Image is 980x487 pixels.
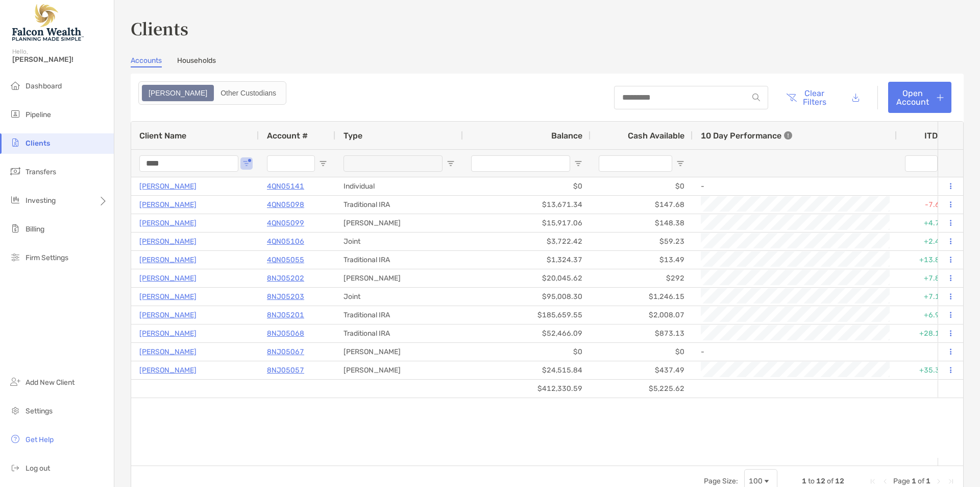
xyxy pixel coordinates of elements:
[267,235,304,248] a: 4QN05106
[9,194,21,206] img: investing icon
[463,251,591,269] div: $1,324.37
[599,155,672,172] input: Cash Available Filter Input
[918,477,924,485] span: of
[574,159,582,168] button: Open Filter Menu
[9,136,21,149] img: clients icon
[701,122,792,149] div: 10 Day Performance
[242,159,251,168] button: Open Filter Menu
[267,131,308,141] span: Account #
[335,177,463,195] div: Individual
[267,345,304,358] a: 8NJ05067
[139,272,197,285] p: [PERSON_NAME]
[267,272,304,285] a: 8NJ05202
[267,180,304,193] a: 4QN05141
[139,253,197,266] p: [PERSON_NAME]
[335,233,463,250] div: Joint
[551,131,582,141] span: Balance
[12,4,84,41] img: Falcon Wealth Planning Logo
[267,364,304,377] a: 8NJ05057
[26,407,53,415] span: Settings
[808,477,815,485] span: to
[463,196,591,214] div: $13,671.34
[143,86,213,100] div: Zoe
[139,345,197,358] a: [PERSON_NAME]
[9,404,21,416] img: settings icon
[897,361,958,379] div: +35.34%
[335,251,463,269] div: Traditional IRA
[26,82,62,90] span: Dashboard
[463,214,591,232] div: $15,917.06
[897,233,958,250] div: +2.47%
[26,378,75,387] span: Add New Client
[924,131,950,141] div: ITD
[139,180,197,193] a: [PERSON_NAME]
[26,168,56,176] span: Transfers
[335,214,463,232] div: [PERSON_NAME]
[9,79,21,91] img: dashboard icon
[591,251,693,269] div: $13.49
[319,159,327,168] button: Open Filter Menu
[897,196,958,214] div: -7.62%
[704,477,738,485] div: Page Size:
[26,139,50,148] span: Clients
[215,86,282,100] div: Other Custodians
[591,343,693,361] div: $0
[139,217,197,229] a: [PERSON_NAME]
[926,477,930,485] span: 1
[591,324,693,342] div: $873.13
[26,464,50,473] span: Log out
[676,159,684,168] button: Open Filter Menu
[26,110,51,119] span: Pipeline
[888,82,951,113] a: Open Account
[897,343,958,361] div: 0%
[591,196,693,214] div: $147.68
[9,165,21,177] img: transfers icon
[139,235,197,248] p: [PERSON_NAME]
[267,198,304,211] a: 4QN05098
[267,327,304,340] a: 8NJ05068
[267,290,304,303] a: 8NJ05203
[139,364,197,377] a: [PERSON_NAME]
[749,477,763,485] div: 100
[139,198,197,211] a: [PERSON_NAME]
[463,177,591,195] div: $0
[9,251,21,263] img: firm-settings icon
[816,477,825,485] span: 12
[835,477,844,485] span: 12
[139,327,197,340] a: [PERSON_NAME]
[591,361,693,379] div: $437.49
[267,253,304,266] a: 4QN05055
[138,81,286,105] div: segmented control
[139,131,186,141] span: Client Name
[447,159,455,168] button: Open Filter Menu
[897,214,958,232] div: +4.71%
[335,196,463,214] div: Traditional IRA
[471,155,570,172] input: Balance Filter Input
[139,290,197,303] a: [PERSON_NAME]
[463,380,591,398] div: $412,330.59
[9,461,21,474] img: logout icon
[463,343,591,361] div: $0
[591,177,693,195] div: $0
[267,309,304,321] a: 8NJ05201
[139,309,197,321] a: [PERSON_NAME]
[177,56,216,67] a: Households
[463,288,591,306] div: $95,008.30
[26,225,44,234] span: Billing
[591,214,693,232] div: $148.38
[827,477,834,485] span: of
[591,288,693,306] div: $1,246.15
[752,94,760,101] img: input icon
